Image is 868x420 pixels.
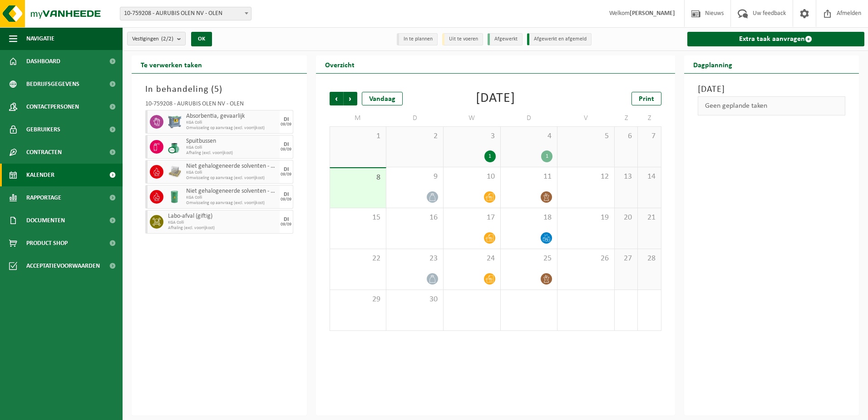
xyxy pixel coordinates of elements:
button: Vestigingen(2/2) [127,32,186,45]
span: KGA Colli [186,120,277,125]
a: Print [631,92,661,105]
span: Kalender [26,164,54,186]
span: 10 [448,172,496,182]
div: Vandaag [362,92,403,105]
div: 09/09 [281,122,291,127]
a: Extra taak aanvragen [687,32,865,46]
strong: [PERSON_NAME] [630,10,675,17]
span: 8 [335,173,382,183]
div: 1 [541,150,552,162]
span: Omwisseling op aanvraag (excl. voorrijkost) [186,125,277,131]
span: Print [639,95,654,103]
span: Spuitbussen [186,138,277,145]
div: DI [284,117,289,122]
span: 2 [391,131,439,141]
div: 09/09 [281,222,291,227]
h2: Overzicht [316,55,364,73]
span: 19 [562,213,610,223]
span: Omwisseling op aanvraag (excl. voorrijkost) [186,175,277,181]
span: KGA Colli [186,170,277,175]
span: Vestigingen [132,32,173,46]
span: 11 [505,172,553,182]
span: Contactpersonen [26,95,79,118]
span: 6 [619,131,633,141]
span: Dashboard [26,50,60,73]
span: Gebruikers [26,118,60,141]
td: D [501,110,558,126]
span: Navigatie [26,27,54,50]
span: 16 [391,213,439,223]
span: 27 [619,254,633,264]
span: Labo-afval (giftig) [168,213,277,220]
span: 7 [642,131,656,141]
span: 5 [214,85,219,94]
li: Afgewerkt [488,33,523,45]
span: 15 [335,213,382,223]
span: 29 [335,295,382,305]
span: 21 [642,213,656,223]
h2: Dagplanning [684,55,741,73]
td: Z [615,110,638,126]
span: 26 [562,254,610,264]
span: Afhaling (excl. voorrijkost) [186,150,277,156]
li: Uit te voeren [442,33,483,45]
span: 25 [505,254,553,264]
span: 17 [448,213,496,223]
span: Niet gehalogeneerde solventen - hoogcalorisch in kleinverpakking [186,163,277,170]
li: In te plannen [397,33,438,45]
span: 13 [619,172,633,182]
span: KGA Colli [186,145,277,150]
div: DI [284,142,289,147]
div: DI [284,167,289,172]
span: Niet gehalogeneerde solventen - hoogcalorisch in 200lt-vat [186,188,277,195]
li: Afgewerkt en afgemeld [527,33,592,45]
img: PB-AP-0800-MET-02-01 [168,115,182,129]
span: Bedrijfsgegevens [26,73,79,95]
div: 1 [484,150,496,162]
span: 20 [619,213,633,223]
span: 5 [562,131,610,141]
span: 3 [448,131,496,141]
h2: Te verwerken taken [132,55,211,73]
span: 1 [335,131,382,141]
span: 14 [642,172,656,182]
td: D [386,110,444,126]
h3: In behandeling ( ) [145,83,293,96]
h3: [DATE] [698,83,846,96]
td: W [444,110,501,126]
span: 9 [391,172,439,182]
span: Omwisseling op aanvraag (excl. voorrijkost) [186,200,277,206]
img: LP-PA-00000-WDN-11 [168,165,182,179]
span: 10-759208 - AURUBIS OLEN NV - OLEN [120,7,252,20]
span: Afhaling (excl. voorrijkost) [168,225,277,231]
span: 10-759208 - AURUBIS OLEN NV - OLEN [120,7,251,20]
div: [DATE] [476,92,515,105]
span: Product Shop [26,232,68,255]
span: 12 [562,172,610,182]
span: Acceptatievoorwaarden [26,255,100,277]
td: V [557,110,615,126]
div: 09/09 [281,147,291,152]
span: Contracten [26,141,62,164]
span: Rapportage [26,186,61,209]
span: Documenten [26,209,65,232]
div: DI [284,192,289,197]
span: 4 [505,131,553,141]
span: KGA Colli [186,195,277,200]
span: 30 [391,295,439,305]
span: 23 [391,254,439,264]
td: M [330,110,387,126]
span: 22 [335,254,382,264]
div: 10-759208 - AURUBIS OLEN NV - OLEN [145,101,293,110]
img: LP-LD-00200-MET-21 [168,190,182,204]
span: Vorige [330,92,343,105]
span: Volgende [344,92,357,105]
td: Z [638,110,661,126]
img: PB-OT-0200-CU [168,140,182,154]
span: KGA Colli [168,220,277,225]
div: 09/09 [281,172,291,177]
div: Geen geplande taken [698,96,846,115]
count: (2/2) [161,36,173,42]
span: Absorbentia, gevaarlijk [186,113,277,120]
span: 28 [642,254,656,264]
